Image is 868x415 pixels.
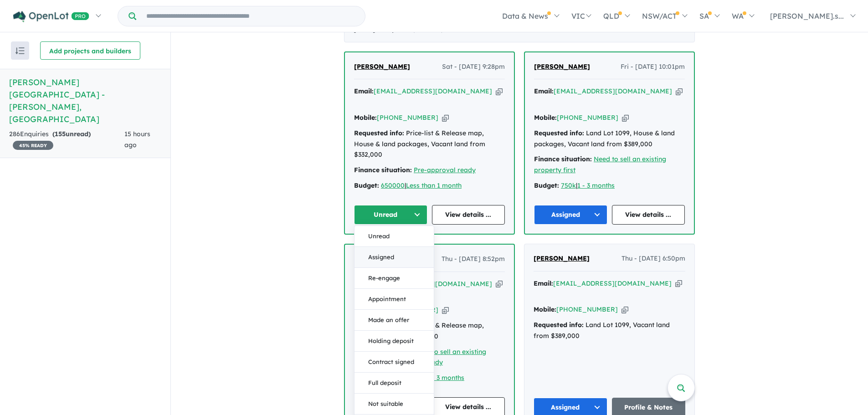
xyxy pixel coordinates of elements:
div: Land Lot 1099, Vacant land from $389,000 [534,320,685,342]
span: Sat - [DATE] 9:28pm [442,61,505,72]
span: - 7 Enquir ies [375,25,443,33]
button: Copy [621,305,628,314]
strong: Email: [534,279,553,287]
a: [PERSON_NAME] [534,61,590,72]
a: [EMAIL_ADDRESS][DOMAIN_NAME] [553,279,672,287]
a: 750k [561,181,576,190]
div: Land Lot 1099, House & land packages, Vacant land from $389,000 [534,128,685,150]
span: Thu - [DATE] 8:52pm [442,254,505,265]
div: Price-list & Release map, House & land packages, Vacant land from $332,000 [354,128,505,160]
button: Appointment [354,289,434,310]
a: Less than 1 month [406,181,462,190]
a: Pre-approval ready [414,166,476,174]
button: Copy [442,305,449,315]
a: 1 - 3 months [577,181,615,190]
button: Copy [496,279,503,289]
img: sort.svg [15,47,25,54]
span: 45 % READY [13,141,53,150]
button: Assigned [534,205,607,225]
a: [PERSON_NAME] [534,253,590,264]
a: 1 - 3 months [427,374,464,382]
strong: Requested info: [534,129,584,137]
div: | [534,180,685,191]
input: Try estate name, suburb, builder or developer [138,6,363,26]
button: Assigned [354,247,434,268]
button: Holding deposit [354,331,434,352]
h5: [PERSON_NAME][GEOGRAPHIC_DATA] - [PERSON_NAME] , [GEOGRAPHIC_DATA] [9,76,161,125]
strong: Email: [354,87,374,95]
span: [PERSON_NAME] [534,62,590,71]
strong: Requested info: [354,129,404,137]
div: | [354,180,505,191]
strong: ( unread) [52,130,91,138]
button: Copy [622,113,629,123]
strong: Budget: [354,181,379,190]
button: Made an offer [354,310,434,331]
div: 286 Enquir ies [9,129,124,151]
strong: Email: [534,87,554,95]
a: [EMAIL_ADDRESS][DOMAIN_NAME] [374,87,492,95]
strong: Mobile: [354,113,377,122]
strong: Budget: [534,181,559,190]
span: [PERSON_NAME] [354,62,410,71]
button: Add projects and builders [40,41,140,60]
button: Full deposit [354,373,434,394]
span: 155 [55,130,66,138]
img: Openlot PRO Logo White [13,11,89,22]
button: Contract signed [354,352,434,373]
button: Copy [496,87,503,96]
span: [PERSON_NAME] [534,254,590,262]
span: Fri - [DATE] 10:01pm [621,61,685,72]
a: View details ... [432,205,505,225]
button: Not suitable [354,394,434,415]
a: Need to sell an existing property first [534,155,666,174]
a: [EMAIL_ADDRESS][DOMAIN_NAME] [554,87,672,95]
span: 2 [415,25,418,33]
strong: Mobile: [534,305,556,313]
strong: Finance situation: [354,166,412,174]
button: Re-engage [354,268,434,289]
a: 650000 [381,181,405,190]
strong: ( unread) [412,25,443,33]
button: Unread [354,226,434,247]
a: View details ... [612,205,685,225]
span: 15 hours ago [124,130,150,149]
strong: Requested info: [534,321,584,329]
button: Copy [442,113,449,123]
span: [PERSON_NAME].s... [770,11,844,20]
a: [PERSON_NAME] [354,61,410,72]
strong: Mobile: [534,113,557,122]
a: [PHONE_NUMBER] [556,305,618,313]
strong: Finance situation: [534,155,592,163]
button: Copy [675,279,682,288]
span: Thu - [DATE] 6:50pm [621,253,685,264]
a: [PHONE_NUMBER] [377,113,438,122]
button: Unread [354,205,427,225]
a: [PHONE_NUMBER] [557,113,618,122]
button: Copy [676,87,683,96]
